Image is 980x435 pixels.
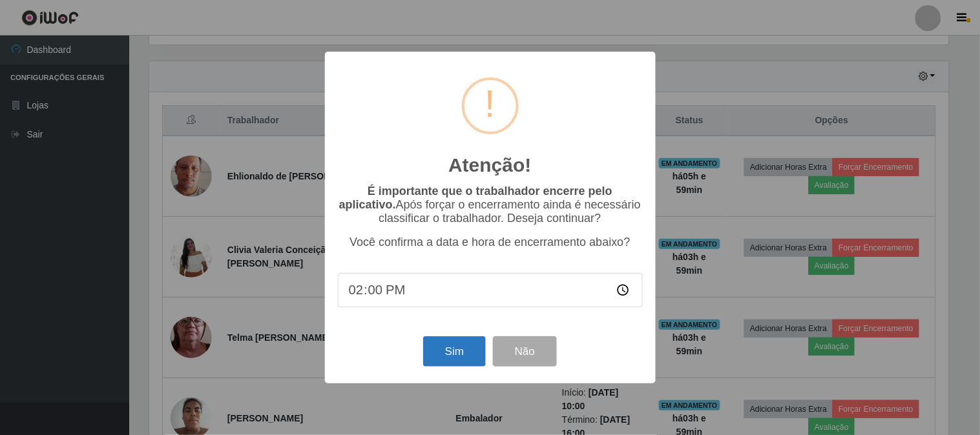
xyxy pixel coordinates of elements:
button: Sim [423,336,486,367]
p: Após forçar o encerramento ainda é necessário classificar o trabalhador. Deseja continuar? [338,185,643,225]
button: Não [493,336,557,367]
b: É importante que o trabalhador encerre pelo aplicativo. [339,185,612,211]
h2: Atenção! [448,154,531,177]
p: Você confirma a data e hora de encerramento abaixo? [338,236,643,249]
